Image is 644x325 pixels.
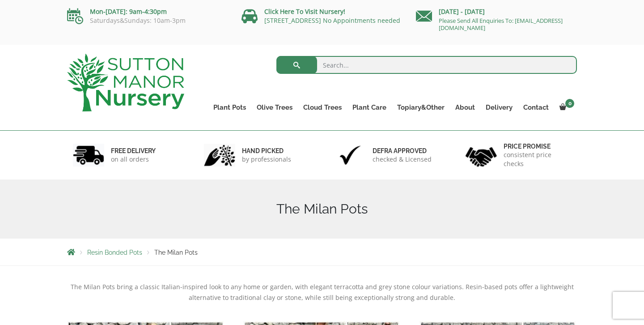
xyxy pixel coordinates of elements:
[264,16,400,25] a: [STREET_ADDRESS] No Appointments needed
[67,201,577,217] h1: The Milan Pots
[518,101,554,114] a: Contact
[554,101,577,114] a: 0
[264,7,345,16] a: Click Here To Visit Nursery!
[416,6,577,17] p: [DATE] - [DATE]
[298,101,347,114] a: Cloud Trees
[504,150,572,168] p: consistent price checks
[242,147,291,155] h6: hand picked
[439,17,563,32] a: Please Send All Enquiries To: [EMAIL_ADDRESS][DOMAIN_NAME]
[392,101,450,114] a: Topiary&Other
[67,248,577,256] nav: Breadcrumbs
[480,101,518,114] a: Delivery
[204,144,235,167] img: 2.jpg
[67,54,184,111] img: logo
[73,144,104,167] img: 1.jpg
[111,155,156,164] p: on all orders
[111,147,156,155] h6: FREE DELIVERY
[242,155,291,164] p: by professionals
[373,155,432,164] p: checked & Licensed
[67,6,228,17] p: Mon-[DATE]: 9am-4:30pm
[67,17,228,24] p: Saturdays&Sundays: 10am-3pm
[251,101,298,114] a: Olive Trees
[373,147,432,155] h6: Defra approved
[87,249,142,256] a: Resin Bonded Pots
[335,144,366,167] img: 3.jpg
[466,141,497,169] img: 4.jpg
[347,101,392,114] a: Plant Care
[154,249,198,256] span: The Milan Pots
[565,99,574,108] span: 0
[450,101,480,114] a: About
[504,142,572,150] h6: Price promise
[67,282,577,303] p: The Milan Pots bring a classic Italian-inspired look to any home or garden, with elegant terracot...
[208,101,251,114] a: Plant Pots
[276,56,577,74] input: Search...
